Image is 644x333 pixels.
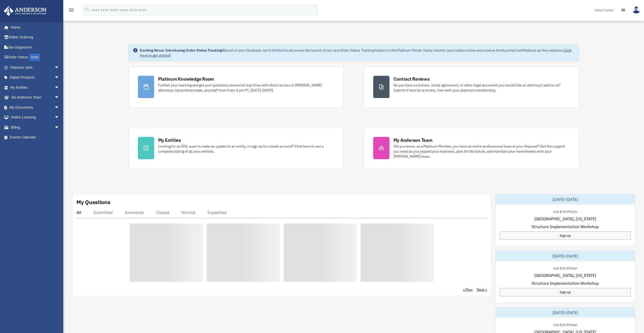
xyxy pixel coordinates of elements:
[54,122,65,133] span: arrow_drop_down
[4,73,67,83] a: Digital Productsarrow_drop_down
[4,22,65,32] a: Home
[76,210,81,215] div: All
[4,82,67,92] a: My Entitiesarrow_drop_down
[532,224,599,230] span: Structure Implementation Workshop
[2,6,48,16] img: Anderson Advisors Platinum Portal
[534,216,596,222] span: [GEOGRAPHIC_DATA], [US_STATE]
[54,82,65,93] span: arrow_drop_down
[393,137,432,143] div: My Anderson Team
[140,48,223,53] strong: Exciting News: Introducing Order Status Tracking!
[549,265,581,270] div: Live & In-Person
[207,210,227,215] div: Expedited
[4,32,67,42] a: Online Ordering
[158,83,334,93] div: Further your learning and get your questions answered real-time with direct access to [PERSON_NAM...
[393,144,570,159] div: Did you know, as a Platinum Member, you have an entire professional team at your disposal? Get th...
[534,272,596,278] span: [GEOGRAPHIC_DATA], [US_STATE]
[500,288,631,296] a: Sign Up
[158,76,214,82] div: Platinum Knowledge Room
[4,92,67,103] a: My Anderson Teamarrow_drop_down
[158,144,334,154] div: Looking for an EIN, want to make an update to an entity, or sign up for a bank account? Click her...
[633,6,640,14] img: User Pic
[68,9,74,13] a: menu
[4,112,67,123] a: Online Learningarrow_drop_down
[496,194,635,204] div: [DATE]-[DATE]
[496,251,635,261] div: [DATE]-[DATE]
[129,66,344,107] a: Platinum Knowledge Room Further your learning and get your questions answered real-time with dire...
[68,7,74,13] i: menu
[181,210,195,215] div: Normal
[4,132,67,142] a: Events Calendar
[4,122,67,132] a: Billingarrow_drop_down
[54,92,65,103] span: arrow_drop_down
[4,62,67,73] a: Platinum Q&Aarrow_drop_down
[54,62,65,73] span: arrow_drop_down
[129,128,344,169] a: My Entities Looking for an EIN, want to make an update to an entity, or sign up for a bank accoun...
[4,102,67,112] a: My Documentsarrow_drop_down
[54,102,65,113] span: arrow_drop_down
[76,198,110,206] div: My Questions
[158,137,181,143] div: My Entities
[85,7,90,12] i: search
[29,54,40,61] div: NEW
[125,210,144,215] div: Answered
[93,210,113,215] div: Submitted
[393,83,570,93] div: Do you have a contract, rental agreement, or other legal document you would like an attorney's ad...
[496,307,635,318] div: [DATE]-[DATE]
[463,287,473,292] a: < Prev
[500,231,631,240] a: Sign Up
[364,128,579,169] a: My Anderson Team Did you know, as a Platinum Member, you have an entire professional team at your...
[156,210,169,215] div: Closed
[364,66,579,107] a: Contract Reviews Do you have a contract, rental agreement, or other legal document you would like...
[140,48,571,58] a: Click Here to get started!
[393,76,430,82] div: Contract Reviews
[54,112,65,123] span: arrow_drop_down
[549,322,581,327] div: Live & In-Person
[54,73,65,83] span: arrow_drop_down
[532,280,599,286] span: Structure Implementation Workshop
[140,48,575,58] div: Based on your feedback, we're thrilled to announce the launch of our new Order Status Tracking fe...
[477,287,487,292] a: Next >
[4,52,67,63] a: Order StatusNEW
[4,42,67,52] a: Tax Organizers
[549,208,581,214] div: Live & In-Person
